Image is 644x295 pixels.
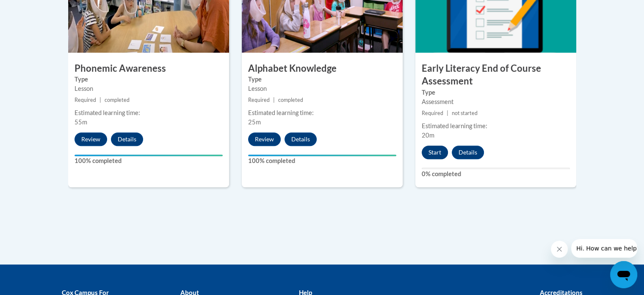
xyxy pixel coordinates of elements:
iframe: Message from company [571,239,637,258]
span: 25m [248,118,261,126]
h3: Early Literacy End of Course Assessment [415,62,576,88]
span: not started [452,110,478,116]
iframe: Close message [551,241,568,258]
div: Lesson [248,84,396,93]
button: Details [111,132,143,146]
div: Estimated learning time: [422,121,570,131]
span: Required [248,97,270,103]
span: | [447,110,448,116]
span: Required [422,110,443,116]
label: 0% completed [422,169,570,179]
div: Your progress [75,155,223,156]
div: Estimated learning time: [248,108,396,118]
div: Assessment [422,97,570,107]
label: Type [248,75,396,84]
button: Review [248,132,281,146]
span: Hi. How can we help? [5,6,69,13]
span: Required [75,97,96,103]
h3: Phonemic Awareness [68,62,229,75]
span: | [273,97,275,103]
button: Review [75,132,107,146]
label: Type [75,75,223,84]
span: 55m [75,118,87,126]
span: completed [278,97,303,103]
span: completed [105,97,130,103]
iframe: Button to launch messaging window [610,261,637,288]
h3: Alphabet Knowledge [242,62,403,75]
span: | [100,97,101,103]
label: Type [422,88,570,97]
span: 20m [422,132,434,139]
button: Start [422,146,448,159]
button: Details [285,132,317,146]
label: 100% completed [248,156,396,166]
div: Lesson [75,84,223,93]
div: Estimated learning time: [75,108,223,118]
label: 100% completed [75,156,223,166]
button: Details [452,146,484,159]
div: Your progress [248,155,396,156]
